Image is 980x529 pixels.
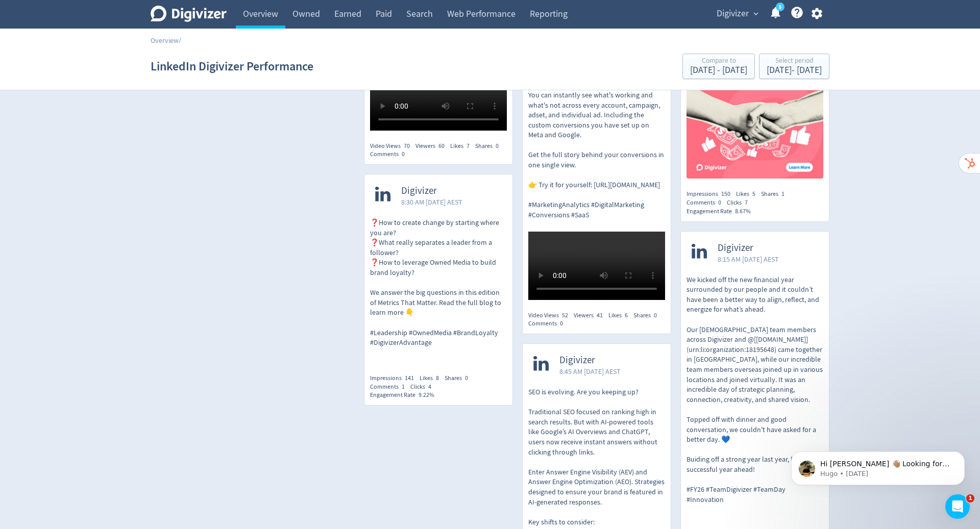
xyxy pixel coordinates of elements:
div: Shares [475,142,504,150]
span: 0 [402,150,405,158]
div: Compare to [690,57,747,66]
span: Digivizer [717,6,749,22]
div: Shares [761,190,790,198]
div: Likes [420,374,445,383]
a: 5 [776,3,785,11]
span: 8:15 AM [DATE] AEST [718,254,779,264]
div: Clicks [727,198,753,207]
span: 6 [625,311,628,319]
a: Digivizer8:30 AM [DATE] AEST❓How to create change by starting where you are? ❓What really separat... [364,174,512,366]
div: Viewers [574,311,608,320]
span: 150 [721,190,730,198]
p: No more guessing your paid performance. You can instantly see what's working and what's not acros... [528,70,665,220]
button: Digivizer [713,6,761,22]
span: 60 [438,142,445,150]
div: Comments [370,383,410,391]
span: 52 [562,311,568,319]
div: Video Views [528,311,574,320]
a: Digivizer8:20 AM [DATE] AESTNo more guessing your paid performance. You can instantly see what's ... [523,27,671,303]
span: 8 [436,374,439,382]
div: [DATE] - [DATE] [690,66,747,75]
span: 7 [467,142,470,150]
div: [DATE] - [DATE] [767,66,822,75]
span: 0 [718,198,721,207]
iframe: Intercom notifications message [776,430,980,501]
span: Digivizer [718,242,779,254]
span: 41 [597,311,603,319]
span: 4 [428,383,431,391]
span: Digivizer [401,185,462,197]
span: expand_more [751,9,761,18]
span: 1 [966,494,974,502]
div: Engagement Rate [370,391,440,399]
span: 8:45 AM [DATE] AEST [559,366,621,376]
iframe: Intercom live chat [945,494,970,519]
div: Clicks [410,383,437,391]
span: 5 [752,190,755,198]
span: 8.67% [735,207,751,215]
span: 0 [560,319,563,328]
span: 0 [496,142,499,150]
div: Impressions [687,190,736,198]
span: 0 [465,374,468,382]
p: We kicked off the new financial year surrounded by our people and it couldn’t have been a better ... [687,275,823,505]
text: 5 [779,4,781,11]
span: 0 [654,311,657,319]
div: Comments [687,198,727,207]
span: / [179,36,181,45]
div: Engagement Rate [687,207,756,216]
span: 1 [402,383,405,391]
span: 7 [745,198,748,207]
div: Impressions [370,374,420,383]
p: ❓How to create change by starting where you are? ❓What really separates a leader from a follower?... [370,218,507,348]
div: Select period [767,57,822,66]
div: Likes [736,190,761,198]
a: Digivizer8:15 AM [DATE] AESTWe kicked off the new financial year surrounded by our people and it ... [681,232,829,522]
button: Select period[DATE]- [DATE] [759,54,829,79]
div: Comments [370,150,410,159]
span: 1 [781,190,785,198]
a: Overview [151,36,179,45]
img: https://media.cf.digivizer.com/images/linkedin-1122014-urn:li:share:7363338923474866176-1d5447a3b... [687,42,823,179]
button: Compare to[DATE] - [DATE] [682,54,755,79]
div: Comments [528,319,569,328]
div: Shares [633,311,663,320]
div: Viewers [415,142,450,150]
h1: LinkedIn Digivizer Performance [151,50,313,83]
div: Likes [608,311,633,320]
div: Shares [445,374,474,383]
span: 70 [404,142,410,150]
span: Digivizer [559,355,621,366]
div: Video Views [370,142,415,150]
span: 9.22% [419,391,434,399]
span: 141 [405,374,414,382]
span: 8:30 AM [DATE] AEST [401,197,462,207]
div: Likes [450,142,475,150]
